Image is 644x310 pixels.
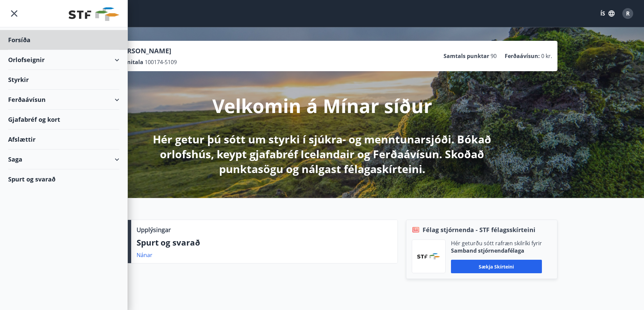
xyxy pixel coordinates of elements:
[451,260,542,273] button: Sækja skírteini
[8,130,119,149] div: Afslættir
[117,46,177,56] p: [PERSON_NAME]
[212,93,432,118] p: Velkomin á Mínar síður
[8,90,119,110] div: Ferðaávísun
[626,10,630,17] span: R
[505,52,540,60] p: Ferðaávísun :
[451,239,542,247] p: Hér geturðu sótt rafræn skilríki fyrir
[137,237,392,248] p: Spurt og svarað
[597,7,618,20] button: ÍS
[144,132,501,176] p: Hér getur þú sótt um styrki í sjúkra- og menntunarsjóði. Bókað orlofshús, keypt gjafabréf Iceland...
[423,225,535,234] span: Félag stjórnenda - STF félagsskírteini
[451,247,542,254] p: Samband stjórnendafélaga
[69,7,119,21] img: union_logo
[8,70,119,90] div: Styrkir
[137,251,152,259] a: Nánar
[8,149,119,169] div: Saga
[417,253,440,259] img: vjCaq2fThgY3EUYqSgpjEiBg6WP39ov69hlhuPVN.png
[137,225,171,234] p: Upplýsingar
[8,110,119,130] div: Gjafabréf og kort
[541,52,552,60] span: 0 kr.
[8,169,119,189] div: Spurt og svarað
[444,52,489,60] p: Samtals punktar
[117,58,143,66] p: Kennitala
[8,50,119,70] div: Orlofseignir
[8,30,119,50] div: Forsíða
[8,7,20,20] button: menu
[491,52,497,60] span: 90
[145,58,177,66] span: 100174-5109
[620,5,636,22] button: R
